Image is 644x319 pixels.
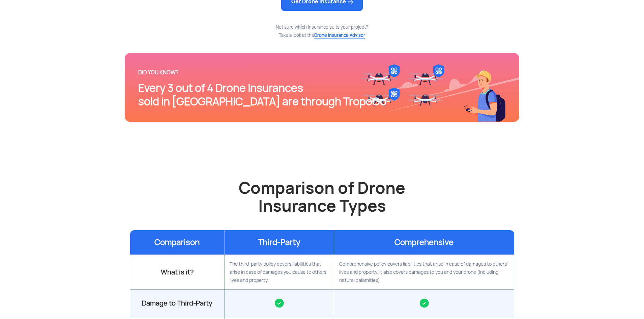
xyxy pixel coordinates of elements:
[224,230,334,255] th: Third-Party
[125,23,519,39] div: Not sure which Insurance suits your project? Take a look at the
[419,298,430,309] img: ic_tick.svg
[274,298,285,309] img: ic_tick.svg
[138,67,506,79] div: DID YOU KNOW?
[138,81,506,108] div: Every 3 out of 4 Drone Insurances sold in [GEOGRAPHIC_DATA] are through TropoGo
[130,255,225,289] td: What is it?
[130,179,514,215] h2: Comparison of Drone Insurance Types
[130,230,225,255] th: Comparison
[130,289,225,317] td: Damage to Third-Party
[224,255,334,289] td: The third-party policy covers liabilities that arise in case of damages you cause to others' live...
[334,230,514,255] th: Comprehensive
[314,32,365,38] span: Drone Insurance Advisor
[334,255,514,289] td: Comprehensive policy covers liabilities that arise in case of damages to others' lives and proper...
